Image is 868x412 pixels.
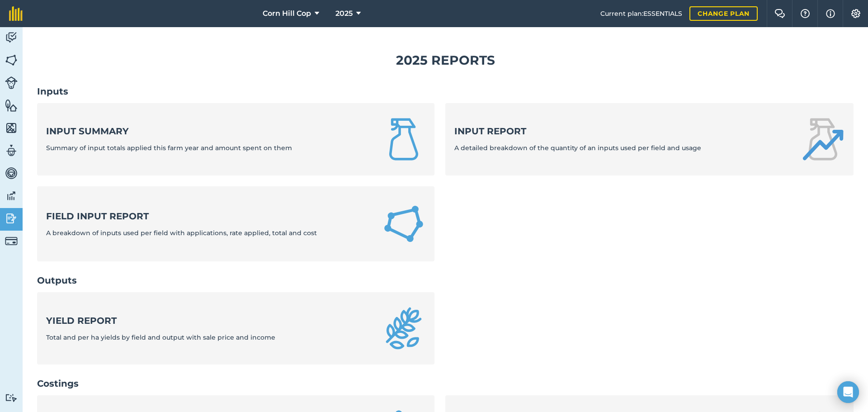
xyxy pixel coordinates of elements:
img: svg+xml;base64,PHN2ZyB4bWxucz0iaHR0cDovL3d3dy53My5vcmcvMjAwMC9zdmciIHdpZHRoPSIxNyIgaGVpZ2h0PSIxNy... [826,8,835,19]
img: svg+xml;base64,PHN2ZyB4bWxucz0iaHR0cDovL3d3dy53My5vcmcvMjAwMC9zdmciIHdpZHRoPSI1NiIgaGVpZ2h0PSI2MC... [5,99,18,112]
img: Yield report [382,307,425,350]
span: A breakdown of inputs used per field with applications, rate applied, total and cost [46,229,317,237]
img: svg+xml;base64,PD94bWwgdmVyc2lvbj0iMS4wIiBlbmNvZGluZz0idXRmLTgiPz4KPCEtLSBHZW5lcmF0b3I6IEFkb2JlIE... [5,235,18,247]
img: svg+xml;base64,PD94bWwgdmVyc2lvbj0iMS4wIiBlbmNvZGluZz0idXRmLTgiPz4KPCEtLSBHZW5lcmF0b3I6IEFkb2JlIE... [5,166,18,180]
a: Field Input ReportA breakdown of inputs used per field with applications, rate applied, total and... [37,186,434,262]
img: Input report [801,118,844,161]
a: Change plan [689,6,758,21]
strong: Input report [454,125,701,137]
img: svg+xml;base64,PD94bWwgdmVyc2lvbj0iMS4wIiBlbmNvZGluZz0idXRmLTgiPz4KPCEtLSBHZW5lcmF0b3I6IEFkb2JlIE... [5,144,18,157]
h2: Outputs [37,274,854,287]
img: svg+xml;base64,PD94bWwgdmVyc2lvbj0iMS4wIiBlbmNvZGluZz0idXRmLTgiPz4KPCEtLSBHZW5lcmF0b3I6IEFkb2JlIE... [5,76,18,89]
img: svg+xml;base64,PD94bWwgdmVyc2lvbj0iMS4wIiBlbmNvZGluZz0idXRmLTgiPz4KPCEtLSBHZW5lcmF0b3I6IEFkb2JlIE... [5,189,18,203]
img: fieldmargin Logo [9,6,23,21]
img: svg+xml;base64,PHN2ZyB4bWxucz0iaHR0cDovL3d3dy53My5vcmcvMjAwMC9zdmciIHdpZHRoPSI1NiIgaGVpZ2h0PSI2MC... [5,53,18,67]
img: svg+xml;base64,PHN2ZyB4bWxucz0iaHR0cDovL3d3dy53My5vcmcvMjAwMC9zdmciIHdpZHRoPSI1NiIgaGVpZ2h0PSI2MC... [5,121,18,135]
img: svg+xml;base64,PD94bWwgdmVyc2lvbj0iMS4wIiBlbmNvZGluZz0idXRmLTgiPz4KPCEtLSBHZW5lcmF0b3I6IEFkb2JlIE... [5,393,18,402]
h2: Inputs [37,85,854,98]
img: Two speech bubbles overlapping with the left bubble in the forefront [774,9,785,18]
strong: Field Input Report [46,210,317,223]
img: Input summary [382,118,425,161]
img: A question mark icon [800,9,811,18]
span: Current plan : ESSENTIALS [600,9,682,19]
span: A detailed breakdown of the quantity of an inputs used per field and usage [454,144,701,152]
span: 2025 [335,8,353,19]
h2: Costings [37,377,854,390]
h1: 2025 Reports [37,50,854,71]
strong: Yield report [46,314,275,327]
a: Input reportA detailed breakdown of the quantity of an inputs used per field and usage [445,103,854,175]
img: svg+xml;base64,PD94bWwgdmVyc2lvbj0iMS4wIiBlbmNvZGluZz0idXRmLTgiPz4KPCEtLSBHZW5lcmF0b3I6IEFkb2JlIE... [5,31,18,44]
span: Summary of input totals applied this farm year and amount spent on them [46,144,292,152]
span: Total and per ha yields by field and output with sale price and income [46,333,275,341]
span: Corn Hill Cop [263,8,311,19]
a: Yield reportTotal and per ha yields by field and output with sale price and income [37,292,434,365]
a: Input summarySummary of input totals applied this farm year and amount spent on them [37,103,434,175]
strong: Input summary [46,125,292,137]
div: Open Intercom Messenger [837,381,859,403]
img: Field Input Report [382,201,425,247]
img: svg+xml;base64,PD94bWwgdmVyc2lvbj0iMS4wIiBlbmNvZGluZz0idXRmLTgiPz4KPCEtLSBHZW5lcmF0b3I6IEFkb2JlIE... [5,212,18,225]
img: A cog icon [850,9,861,18]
